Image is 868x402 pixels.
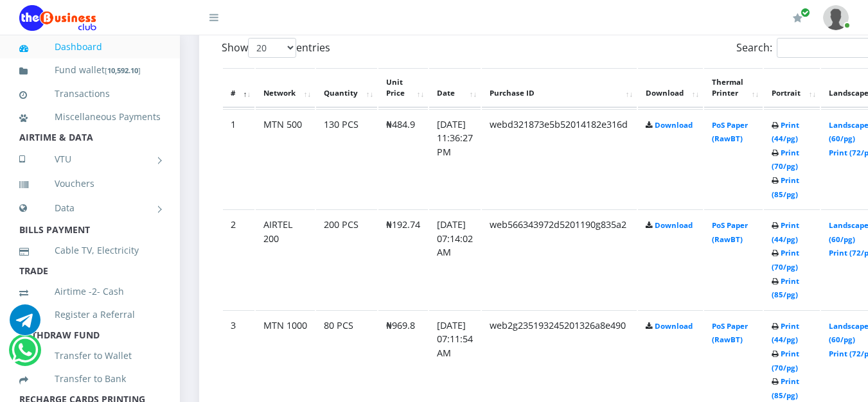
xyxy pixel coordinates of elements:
[764,68,820,108] th: Portrait: activate to sort column ascending
[248,38,296,58] select: Showentries
[482,109,637,209] td: webd321873e5b52014182e316d
[429,109,481,209] td: [DATE] 11:36:27 PM
[638,68,703,108] th: Download: activate to sort column ascending
[378,68,428,108] th: Unit Price: activate to sort column ascending
[801,8,810,17] span: Renew/Upgrade Subscription
[772,248,799,272] a: Print (70/pg)
[655,120,693,130] a: Download
[223,68,254,108] th: #: activate to sort column descending
[19,364,161,394] a: Transfer to Bank
[105,66,141,75] small: [ ]
[712,321,748,345] a: PoS Paper (RawBT)
[19,5,96,31] img: Logo
[482,209,637,309] td: web566343972d5201190g835a2
[655,220,693,230] a: Download
[256,68,315,108] th: Network: activate to sort column ascending
[19,341,161,371] a: Transfer to Wallet
[772,120,799,144] a: Print (44/pg)
[772,175,799,199] a: Print (85/pg)
[712,120,748,144] a: PoS Paper (RawBT)
[19,192,161,224] a: Data
[10,314,40,335] a: Chat for support
[223,109,254,209] td: 1
[19,143,161,175] a: VTU
[704,68,763,108] th: Thermal Printer: activate to sort column ascending
[378,109,428,209] td: ₦484.9
[223,209,254,309] td: 2
[772,148,799,171] a: Print (70/pg)
[256,109,315,209] td: MTN 500
[712,220,748,244] a: PoS Paper (RawBT)
[429,209,481,309] td: [DATE] 07:14:02 AM
[823,5,849,30] img: User
[772,321,799,345] a: Print (44/pg)
[482,68,637,108] th: Purchase ID: activate to sort column ascending
[19,79,161,109] a: Transactions
[772,220,799,244] a: Print (44/pg)
[772,376,799,400] a: Print (85/pg)
[19,277,161,306] a: Airtime -2- Cash
[316,209,377,309] td: 200 PCS
[19,236,161,265] a: Cable TV, Electricity
[19,32,161,62] a: Dashboard
[19,55,161,85] a: Fund wallet[10,592.10]
[316,109,377,209] td: 130 PCS
[222,38,330,58] label: Show entries
[772,276,799,300] a: Print (85/pg)
[772,349,799,372] a: Print (70/pg)
[655,321,693,331] a: Download
[19,169,161,198] a: Vouchers
[316,68,377,108] th: Quantity: activate to sort column ascending
[793,13,802,23] i: Renew/Upgrade Subscription
[12,344,38,365] a: Chat for support
[256,209,315,309] td: AIRTEL 200
[378,209,428,309] td: ₦192.74
[19,300,161,329] a: Register a Referral
[19,102,161,132] a: Miscellaneous Payments
[107,66,138,75] b: 10,592.10
[429,68,481,108] th: Date: activate to sort column ascending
